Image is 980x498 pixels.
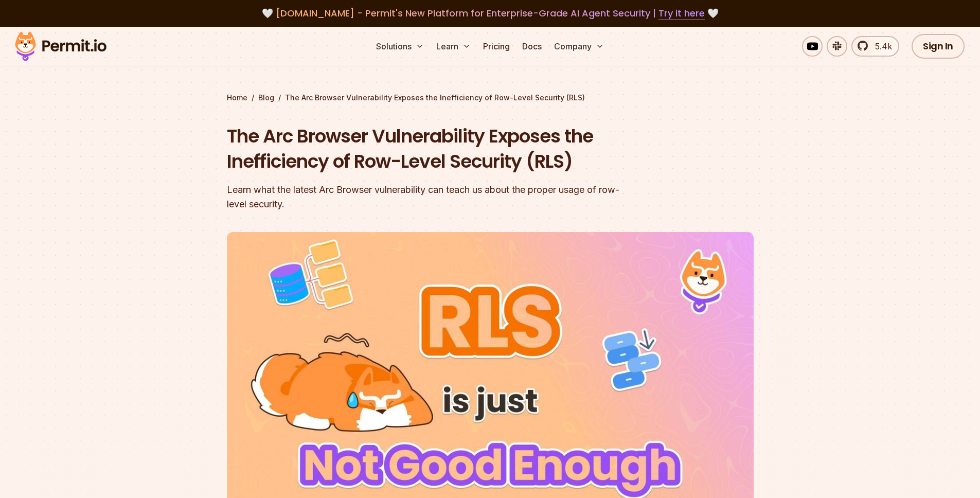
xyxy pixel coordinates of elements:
[851,36,899,57] a: 5.4k
[227,183,622,211] div: Learn what the latest Arc Browser vulnerability can teach us about the proper usage of row-level ...
[227,93,754,103] div: / /
[372,36,428,57] button: Solutions
[258,93,274,103] a: Blog
[518,36,546,57] a: Docs
[869,40,892,52] span: 5.4k
[25,6,955,21] div: 🤍 🤍
[912,34,965,59] a: Sign In
[276,7,705,20] span: [DOMAIN_NAME] - Permit's New Platform for Enterprise-Grade AI Agent Security |
[10,29,111,64] img: Permit logo
[479,36,514,57] a: Pricing
[432,36,475,57] button: Learn
[658,7,705,20] a: Try it here
[227,123,622,174] h1: The Arc Browser Vulnerability Exposes the Inefficiency of Row-Level Security (RLS)
[227,93,247,103] a: Home
[550,36,608,57] button: Company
